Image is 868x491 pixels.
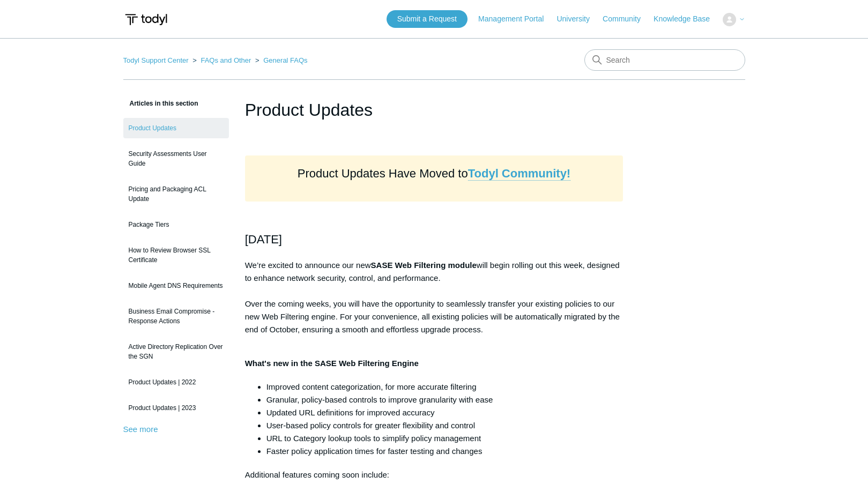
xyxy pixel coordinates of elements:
[266,406,624,419] li: Updated URL definitions for improved accuracy
[245,97,624,123] h1: Product Updates
[603,13,651,25] a: Community
[371,261,477,270] strong: SASE Web Filtering module
[123,56,191,64] li: Todyl Support Center
[468,167,570,181] a: Todyl Community!
[190,56,253,64] li: FAQs and Other
[123,144,229,174] a: Security Assessments User Guide
[654,13,721,25] a: Knowledge Base
[245,230,624,249] h2: [DATE]
[123,398,229,418] a: Product Updates | 2023
[245,259,624,336] p: We’re excited to announce our new will begin rolling out this week, designed to enhance network s...
[254,164,615,183] h2: Product Updates Have Moved to
[245,359,419,368] strong: What's new in the SASE Web Filtering Engine
[557,13,600,25] a: University
[266,419,624,432] li: User-based policy controls for greater flexibility and control
[123,337,229,367] a: Active Directory Replication Over the SGN
[123,100,198,107] span: Articles in this section
[478,13,554,25] a: Management Portal
[245,468,624,481] p: Additional features coming soon include:
[387,10,468,28] a: Submit a Request
[123,179,229,209] a: Pricing and Packaging ACL Update
[123,56,189,64] a: Todyl Support Center
[123,425,158,434] a: See more
[123,214,229,235] a: Package Tiers
[253,56,308,64] li: General FAQs
[584,49,745,71] input: Search
[263,56,307,64] a: General FAQs
[123,118,229,138] a: Product Updates
[266,393,624,406] li: Granular, policy-based controls to improve granularity with ease
[201,56,251,64] a: FAQs and Other
[123,10,169,29] img: Todyl Support Center Help Center home page
[123,240,229,270] a: How to Review Browser SSL Certificate
[123,301,229,331] a: Business Email Compromise - Response Actions
[123,276,229,296] a: Mobile Agent DNS Requirements
[266,445,624,458] li: Faster policy application times for faster testing and changes
[266,381,624,393] li: Improved content categorization, for more accurate filtering
[468,167,570,180] strong: Todyl Community!
[123,372,229,392] a: Product Updates | 2022
[266,432,624,445] li: URL to Category lookup tools to simplify policy management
